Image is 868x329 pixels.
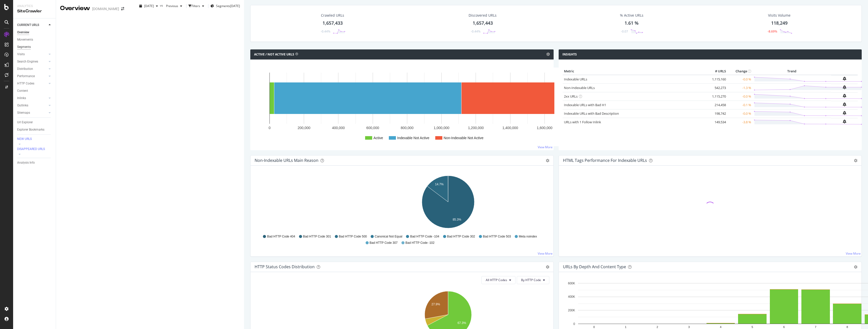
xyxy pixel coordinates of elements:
[137,2,160,10] button: [DATE]
[688,325,690,328] text: 3
[537,126,552,130] text: 1,600,000
[843,94,846,98] div: bell-plus
[17,44,31,50] div: Segments
[453,218,461,221] text: 85.3%
[546,52,550,56] i: Options
[843,85,846,89] div: bell-plus
[563,158,647,163] div: HTML Tags Performance for Indexable URLs
[17,37,33,42] div: Movements
[707,109,727,118] td: 198,742
[17,74,35,79] div: Performance
[538,145,553,149] a: View More
[17,96,47,101] a: Inlinks
[625,325,626,328] text: 1
[707,118,727,127] td: 149,534
[17,103,47,108] a: Outlinks
[321,29,330,34] div: -0.44%
[60,4,90,13] div: Overview
[17,160,35,165] div: Analysis Info
[17,4,52,8] div: Analytics
[375,234,402,239] span: Canonical Not Equal
[401,126,414,130] text: 800,000
[843,111,846,115] div: bell-plus
[843,119,846,124] div: bell-plus
[720,325,721,328] text: 4
[17,160,52,165] a: Analysis Info
[625,20,639,26] div: 1.61 %
[17,37,52,42] a: Movements
[322,20,343,26] div: 1,657,433
[17,147,52,152] a: DISAPPEARED URLS
[620,13,643,18] div: % Active URLs
[707,84,727,92] td: 542,273
[255,158,318,163] div: Non-Indexable URLs Main Reason
[707,92,727,101] td: 1,115,270
[17,66,33,72] div: Distribution
[17,81,47,86] a: HTTP Codes
[254,68,641,146] svg: A chart.
[17,30,29,35] div: Overview
[17,110,47,115] a: Sitemaps
[230,4,240,8] div: [DATE]
[435,183,444,186] text: 14.7%
[17,127,44,132] div: Explorer Bookmarks
[431,303,440,306] text: 27.9%
[164,2,184,10] button: Previous
[502,126,518,130] text: 1,400,000
[339,234,367,239] span: Bad HTTP Code 500
[17,120,33,125] div: Url Explorer
[843,77,846,81] div: bell-plus
[727,118,752,127] td: -3.8 %
[17,88,52,94] a: Content
[727,84,752,92] td: -1.3 %
[267,234,295,239] span: Bad HTTP Code 404
[657,325,658,328] text: 2
[17,81,34,86] div: HTTP Codes
[564,94,578,99] a: 2xx URLs
[707,101,727,109] td: 214,458
[593,325,595,328] text: 0
[17,103,28,108] div: Outlinks
[727,92,752,101] td: -0.0 %
[727,75,752,84] td: -0.0 %
[621,29,628,34] div: -0.07
[521,278,541,282] span: By HTTP Code
[768,13,791,18] div: Visits Volume
[17,52,47,57] a: Visits
[564,120,601,124] a: URLs with 1 Follow Inlink
[17,22,47,28] a: CURRENT URLS
[727,68,752,75] th: Change
[17,8,52,14] div: SiteCrawler
[269,126,271,130] text: 0
[562,52,577,57] h4: Insights
[546,265,549,269] div: gear
[144,4,154,8] span: 2025 Oct. 2nd
[846,251,861,256] a: View More
[568,281,575,285] text: 600K
[783,325,784,328] text: 6
[771,20,788,26] div: 118,249
[433,126,449,130] text: 1,000,000
[519,234,537,239] span: Meta noindex
[17,147,45,151] div: DISAPPEARED URLS
[255,174,642,232] svg: A chart.
[815,325,816,328] text: 7
[564,85,595,90] a: Non-Indexable URLs
[573,322,575,325] text: 0
[752,68,831,75] th: Trend
[447,234,475,239] span: Bad HTTP Code 302
[297,126,310,130] text: 200,000
[405,241,435,245] span: Bad HTTP Code -102
[410,234,439,239] span: Bad HTTP Code -104
[17,127,52,132] a: Explorer Bookmarks
[216,4,230,8] span: Segments
[17,74,47,79] a: Performance
[457,321,466,325] text: 67.3%
[17,88,28,94] div: Content
[17,120,52,125] a: Url Explorer
[17,59,47,64] a: Search Engines
[486,278,507,282] span: All HTTP Codes
[707,68,727,75] th: # URLS
[473,20,493,26] div: 1,657,443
